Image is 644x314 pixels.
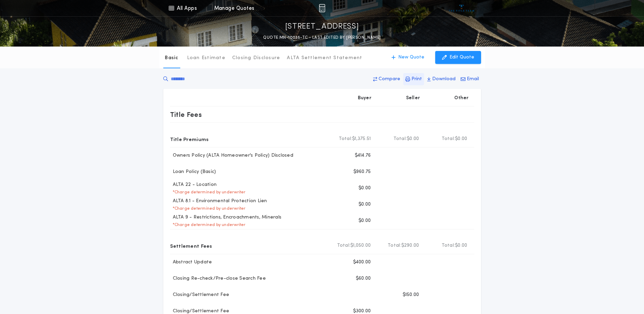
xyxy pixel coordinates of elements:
[406,95,420,102] p: Seller
[355,152,371,159] p: $414.76
[454,95,468,102] p: Other
[455,242,467,249] span: $0.00
[287,55,362,62] p: ALTA Settlement Statement
[385,51,431,64] button: New Quote
[403,73,424,85] button: Print
[170,206,246,211] p: * Charge determined by underwriter
[435,51,481,64] button: Edit Quote
[358,185,371,192] p: $0.00
[263,34,381,41] p: QUOTE MN-10035-TC - LAST EDITED BY [PERSON_NAME]
[442,136,455,142] b: Total:
[358,201,371,208] p: $0.00
[398,54,424,61] p: New Quote
[170,214,282,221] p: ALTA 9 - Restrictions, Encroachments, Minerals
[459,73,481,85] button: Email
[449,54,474,61] p: Edit Quote
[170,259,212,266] p: Abstract Update
[187,55,225,62] p: Loan Estimate
[356,275,371,282] p: $60.00
[170,152,293,159] p: Owners Policy (ALTA Homeowner's Policy) Disclosed
[432,76,456,83] p: Download
[352,136,371,142] span: $1,375.51
[455,136,467,142] span: $0.00
[170,190,246,195] p: * Charge determined by underwriter
[170,198,267,205] p: ALTA 8.1 - Environmental Protection Lien
[467,76,479,83] p: Email
[371,73,402,85] button: Compare
[379,76,400,83] p: Compare
[449,5,474,12] img: vs-icon
[358,217,371,224] p: $0.00
[165,55,178,62] p: Basic
[353,169,371,175] p: $960.75
[170,292,229,298] p: Closing/Settlement Fee
[393,136,407,142] b: Total:
[388,242,401,249] b: Total:
[403,292,419,298] p: $150.00
[350,242,371,249] span: $1,050.00
[170,169,216,175] p: Loan Policy (Basic)
[358,95,371,102] p: Buyer
[170,222,246,228] p: * Charge determined by underwriter
[285,21,359,32] p: [STREET_ADDRESS]
[319,4,325,12] img: img
[170,134,209,144] p: Title Premiums
[170,181,217,188] p: ALTA 22 - Location
[170,240,212,251] p: Settlement Fees
[339,136,352,142] b: Total:
[170,109,202,120] p: Title Fees
[353,259,371,266] p: $400.00
[401,242,419,249] span: $290.00
[170,275,266,282] p: Closing Re-check/Pre-close Search Fee
[337,242,351,249] b: Total:
[232,55,280,62] p: Closing Disclosure
[407,136,419,142] span: $0.00
[411,76,422,83] p: Print
[442,242,455,249] b: Total:
[425,73,458,85] button: Download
